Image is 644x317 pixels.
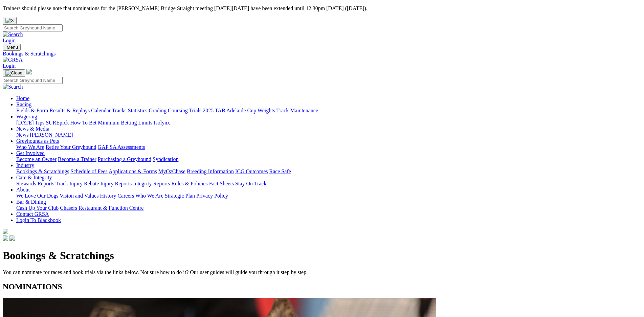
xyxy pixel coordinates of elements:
a: About [16,187,30,193]
a: We Love Our Dogs [16,193,58,199]
a: Home [16,95,29,101]
a: Who We Are [16,144,44,150]
a: Login [3,63,16,69]
a: Calendar [91,108,111,113]
a: Greyhounds as Pets [16,138,59,144]
a: Integrity Reports [133,181,170,186]
a: [PERSON_NAME] [30,132,73,138]
a: Who We Are [135,193,163,199]
button: Toggle navigation [3,69,25,77]
a: Bookings & Scratchings [3,51,641,57]
a: Cash Up Your Club [16,205,59,211]
div: Greyhounds as Pets [16,144,641,150]
div: Wagering [16,120,641,126]
a: News [16,132,28,138]
img: logo-grsa-white.png [26,69,32,74]
img: GRSA [3,57,23,63]
a: Trials [189,108,201,113]
a: Fact Sheets [209,181,234,186]
a: Strategic Plan [165,193,195,199]
a: Rules & Policies [171,181,208,186]
a: Syndication [153,156,178,162]
a: Weights [258,108,275,113]
p: Trainers should please note that nominations for the [PERSON_NAME] Bridge Straight meeting [DATE]... [3,5,641,12]
div: About [16,193,641,199]
a: Results & Replays [49,108,90,113]
a: Get Involved [16,150,45,156]
div: Bar & Dining [16,205,641,211]
a: History [100,193,116,199]
a: Coursing [168,108,188,113]
a: Bar & Dining [16,199,46,205]
a: Become a Trainer [58,156,96,162]
div: Get Involved [16,156,641,162]
a: MyOzChase [158,168,185,174]
a: Chasers Restaurant & Function Centre [60,205,143,211]
a: Stewards Reports [16,181,54,186]
a: Applications & Forms [109,168,157,174]
a: Industry [16,162,34,168]
a: Purchasing a Greyhound [98,156,151,162]
h2: NOMINATIONS [3,282,641,291]
a: Racing [16,101,31,107]
a: Wagering [16,114,37,119]
a: Breeding Information [187,168,234,174]
a: ICG Outcomes [235,168,268,174]
a: Vision and Values [60,193,98,199]
div: Racing [16,108,641,114]
div: News & Media [16,132,641,138]
a: Retire Your Greyhound [46,144,96,150]
a: Careers [117,193,134,199]
input: Search [3,24,63,31]
a: GAP SA Assessments [98,144,145,150]
p: You can nominate for races and book trials via the links below. Not sure how to do it? Our user g... [3,269,641,275]
a: Become an Owner [16,156,57,162]
a: Login To Blackbook [16,217,61,223]
img: logo-grsa-white.png [3,229,8,234]
a: Bookings & Scratchings [16,168,69,174]
a: Schedule of Fees [70,168,107,174]
a: Injury Reports [100,181,132,186]
img: twitter.svg [9,235,15,241]
a: Login [3,38,16,43]
a: How To Bet [70,120,97,126]
img: Search [3,31,23,38]
a: Care & Integrity [16,175,52,180]
div: Care & Integrity [16,181,641,187]
a: Minimum Betting Limits [98,120,152,126]
a: Statistics [128,108,148,113]
a: Isolynx [154,120,170,126]
input: Search [3,77,63,84]
img: X [5,18,14,23]
a: Grading [149,108,166,113]
button: Toggle navigation [3,44,21,51]
a: Stay On Track [235,181,266,186]
a: [DATE] Tips [16,120,44,126]
div: Industry [16,168,641,175]
a: Race Safe [269,168,291,174]
a: Fields & Form [16,108,48,113]
button: Close [3,17,17,24]
a: Contact GRSA [16,211,49,217]
img: facebook.svg [3,235,8,241]
h1: Bookings & Scratchings [3,249,641,262]
a: Track Injury Rebate [55,181,99,186]
a: Track Maintenance [276,108,318,113]
a: News & Media [16,126,49,132]
a: SUREpick [46,120,69,126]
img: Search [3,84,23,90]
img: Close [5,70,22,76]
a: Privacy Policy [196,193,228,199]
span: Menu [7,45,18,50]
a: 2025 TAB Adelaide Cup [203,108,256,113]
a: Tracks [112,108,127,113]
